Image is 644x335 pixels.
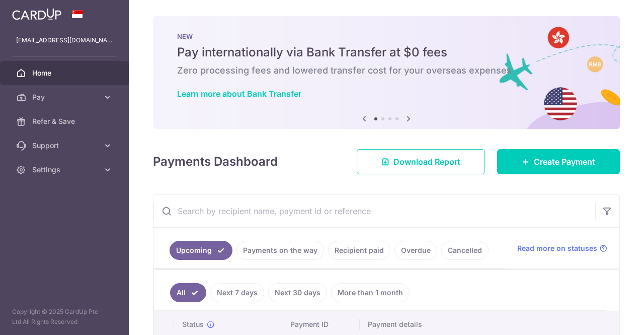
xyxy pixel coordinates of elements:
a: Learn more about Bank Transfer [177,89,301,99]
span: Create Payment [534,156,595,168]
a: All [170,283,206,302]
a: Next 30 days [268,283,327,302]
span: Support [32,141,99,151]
p: NEW [177,32,596,40]
input: Search by recipient name, payment id or reference [153,195,595,227]
h5: Pay internationally via Bank Transfer at $0 fees [177,44,596,60]
a: Next 7 days [210,283,264,302]
a: Payments on the way [236,241,324,260]
a: Upcoming [170,241,232,260]
span: Pay [32,92,99,102]
span: Refer & Save [32,116,99,126]
img: Bank transfer banner [153,16,620,129]
span: Settings [32,165,99,175]
span: Download Report [393,156,460,168]
span: Home [32,68,99,78]
a: More than 1 month [331,283,410,302]
a: Overdue [394,241,437,260]
h6: Zero processing fees and lowered transfer cost for your overseas expenses [177,64,596,77]
a: Download Report [357,149,485,174]
a: Cancelled [441,241,489,260]
h4: Payments Dashboard [153,153,278,171]
p: [EMAIL_ADDRESS][DOMAIN_NAME] [16,35,113,45]
span: Status [182,319,204,329]
a: Recipient paid [328,241,390,260]
img: CardUp [12,8,61,20]
span: Read more on statuses [517,243,597,253]
a: Create Payment [497,149,620,174]
a: Read more on statuses [517,243,607,253]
